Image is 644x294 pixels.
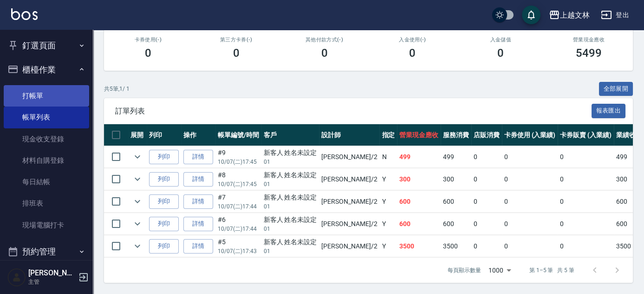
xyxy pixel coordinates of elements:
h3: 0 [321,47,328,60]
a: 每日結帳 [4,171,89,193]
th: 營業現金應收 [397,124,441,146]
p: 10/07 (二) 17:43 [218,247,259,255]
td: 3500 [441,235,471,257]
button: 列印 [149,217,179,231]
button: 列印 [149,150,179,164]
td: [PERSON_NAME] /2 [319,191,379,213]
a: 現場電腦打卡 [4,214,89,236]
td: [PERSON_NAME] /2 [319,213,379,235]
td: #5 [215,235,261,257]
button: expand row [130,217,144,231]
p: 每頁顯示數量 [448,266,481,274]
td: 0 [471,168,502,190]
button: 釘選頁面 [4,33,89,58]
button: save [522,6,540,24]
th: 客戶 [261,124,319,146]
button: 列印 [149,172,179,187]
td: 499 [441,146,471,168]
a: 詳情 [183,150,213,164]
td: 0 [502,168,558,190]
td: 0 [471,146,502,168]
td: 0 [502,235,558,257]
button: 預約管理 [4,240,89,264]
a: 詳情 [183,217,213,231]
td: [PERSON_NAME] /2 [319,235,379,257]
button: expand row [130,239,144,253]
button: expand row [130,194,144,208]
td: Y [379,168,397,190]
button: 列印 [149,194,179,209]
div: 上越文林 [560,9,590,21]
td: Y [379,213,397,235]
td: 0 [471,191,502,213]
a: 排班表 [4,193,89,214]
td: 600 [441,191,471,213]
td: #9 [215,146,261,168]
button: 上越文林 [545,6,593,25]
div: 新客人 姓名未設定 [264,237,317,247]
a: 帳單列表 [4,107,89,128]
td: #8 [215,168,261,190]
td: 300 [397,168,441,190]
p: 01 [264,180,317,188]
p: 10/07 (二) 17:45 [218,158,259,166]
h3: 0 [497,47,504,60]
a: 打帳單 [4,85,89,107]
th: 列印 [147,124,181,146]
th: 操作 [181,124,215,146]
p: 01 [264,247,317,255]
a: 材料自購登錄 [4,150,89,171]
td: 0 [502,146,558,168]
td: 0 [471,235,502,257]
button: 全部展開 [599,82,633,96]
td: 0 [471,213,502,235]
p: 主管 [28,278,76,286]
div: 新客人 姓名未設定 [264,193,317,202]
td: 600 [397,213,441,235]
td: #6 [215,213,261,235]
p: 10/07 (二) 17:44 [218,225,259,233]
a: 現金收支登錄 [4,128,89,150]
td: 0 [558,146,614,168]
td: 0 [502,191,558,213]
th: 展開 [128,124,147,146]
p: 01 [264,158,317,166]
p: 10/07 (二) 17:44 [218,202,259,211]
td: 600 [441,213,471,235]
th: 店販消費 [471,124,502,146]
h2: 營業現金應收 [556,37,622,43]
h2: 其他付款方式(-) [292,37,358,43]
p: 共 5 筆, 1 / 1 [104,85,130,93]
td: 600 [397,191,441,213]
div: 1000 [485,258,514,283]
button: 登出 [597,7,633,24]
th: 帳單編號/時間 [215,124,261,146]
button: expand row [130,172,144,186]
p: 第 1–5 筆 共 5 筆 [529,266,574,274]
td: Y [379,191,397,213]
div: 新客人 姓名未設定 [264,170,317,180]
a: 詳情 [183,194,213,209]
td: N [379,146,397,168]
th: 卡券使用 (入業績) [502,124,558,146]
td: [PERSON_NAME] /2 [319,168,379,190]
div: 新客人 姓名未設定 [264,215,317,225]
p: 10/07 (二) 17:45 [218,180,259,188]
td: 0 [558,168,614,190]
button: 櫃檯作業 [4,58,89,82]
h2: 入金儲值 [468,37,533,43]
td: 3500 [397,235,441,257]
h2: 第三方卡券(-) [203,37,269,43]
h3: 0 [145,47,151,60]
a: 詳情 [183,239,213,254]
td: 499 [397,146,441,168]
td: 0 [558,235,614,257]
a: 報表匯出 [592,106,626,115]
td: Y [379,235,397,257]
button: 列印 [149,239,179,254]
h3: 0 [233,47,240,60]
h5: [PERSON_NAME] [28,268,76,278]
p: 01 [264,225,317,233]
td: 0 [558,213,614,235]
th: 指定 [379,124,397,146]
